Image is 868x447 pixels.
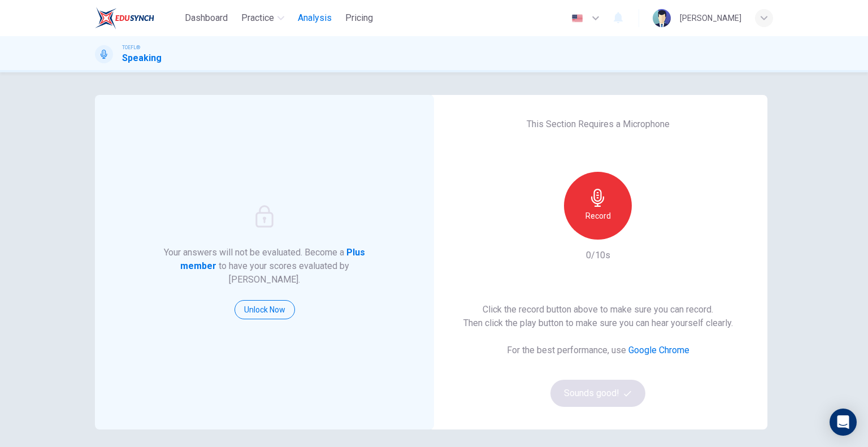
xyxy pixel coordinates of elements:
span: TOEFL® [122,44,140,51]
button: Record [564,172,632,240]
span: Pricing [345,11,373,25]
span: Practice [241,11,274,25]
h6: 0/10s [586,249,610,262]
a: Google Chrome [628,345,689,355]
a: EduSynch logo [95,7,180,29]
button: Dashboard [180,8,232,28]
h6: Record [585,209,611,223]
button: Unlock Now [235,300,295,319]
span: Analysis [298,11,332,25]
button: Pricing [341,8,377,28]
h6: Your answers will not be evaluated. Become a to have your scores evaluated by [PERSON_NAME]. [163,246,367,287]
img: en [570,14,584,23]
h6: This Section Requires a Microphone [527,118,670,131]
h1: Speaking [122,51,162,65]
div: [PERSON_NAME] [680,11,741,25]
img: EduSynch logo [95,7,154,29]
h6: For the best performance, use [507,344,689,357]
button: Analysis [293,8,336,28]
h6: Click the record button above to make sure you can record. Then click the play button to make sur... [463,303,733,330]
span: Dashboard [185,11,228,25]
button: Practice [237,8,289,28]
img: Profile picture [653,9,671,27]
div: Open Intercom Messenger [830,409,857,436]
